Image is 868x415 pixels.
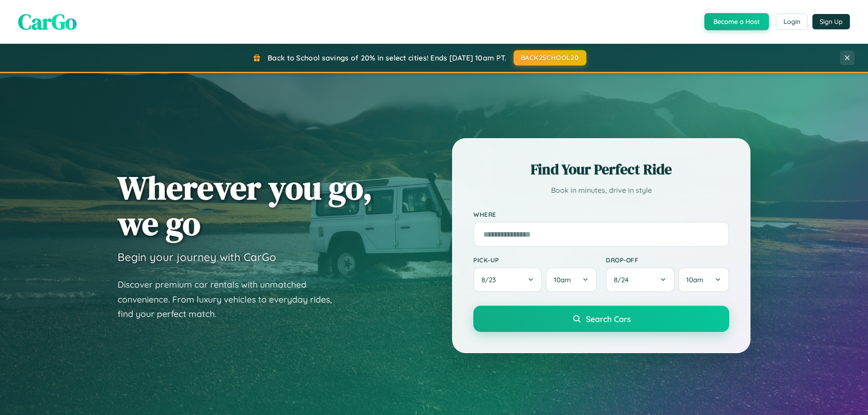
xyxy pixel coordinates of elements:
span: CarGo [18,7,77,37]
button: Search Cars [473,306,729,332]
p: Book in minutes, drive in style [473,184,729,197]
span: Search Cars [586,314,631,324]
label: Where [473,210,729,218]
span: 10am [554,275,571,284]
span: Back to School savings of 20% in select cities! Ends [DATE] 10am PT. [268,53,506,62]
span: 10am [686,275,703,284]
span: 8 / 23 [481,275,500,284]
h1: Wherever you go, we go [118,170,373,241]
p: Discover premium car rentals with unmatched convenience. From luxury vehicles to everyday rides, ... [118,277,344,322]
button: 10am [546,267,597,292]
button: 8/24 [606,267,675,292]
span: 8 / 24 [614,275,633,284]
h2: Find Your Perfect Ride [473,159,729,179]
button: Become a Host [704,13,769,30]
h3: Begin your journey with CarGo [118,250,276,264]
button: BACK2SCHOOL20 [514,50,586,65]
label: Pick-up [473,256,597,264]
button: Sign Up [812,14,850,29]
button: 10am [678,267,729,292]
button: 8/23 [473,267,542,292]
label: Drop-off [606,256,729,264]
button: Login [776,14,808,30]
